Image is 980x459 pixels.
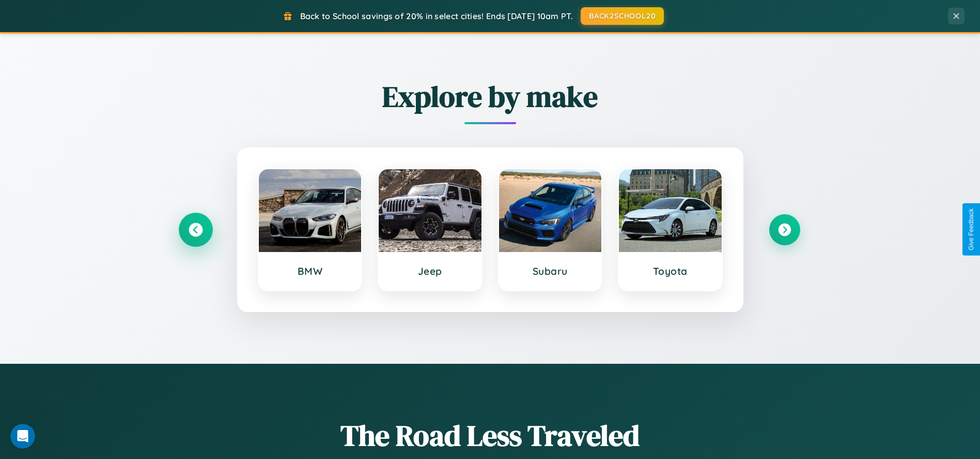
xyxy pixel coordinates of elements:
[389,265,471,277] h3: Jeep
[968,209,975,250] div: Give Feedback
[629,265,711,277] h3: Toyota
[509,265,592,277] h3: Subaru
[581,7,664,25] button: BACK2SCHOOL20
[300,11,573,21] span: Back to School savings of 20% in select cities! Ends [DATE] 10am PT.
[10,424,35,449] iframe: Intercom live chat
[180,77,800,116] h2: Explore by make
[180,416,800,455] h1: The Road Less Traveled
[269,265,351,277] h3: BMW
